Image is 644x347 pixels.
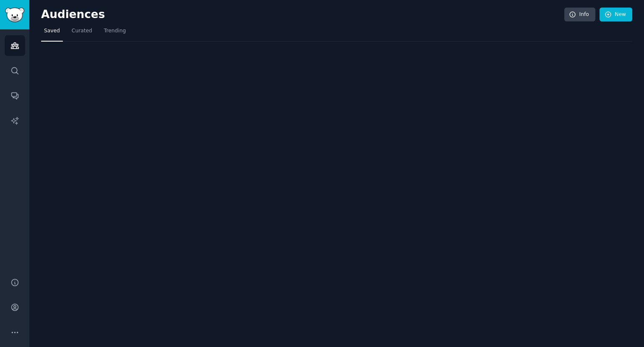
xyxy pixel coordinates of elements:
[72,27,92,35] span: Curated
[41,24,63,42] a: Saved
[600,8,632,22] a: New
[44,27,60,35] span: Saved
[5,8,24,22] img: GummySearch logo
[104,27,126,35] span: Trending
[69,24,95,42] a: Curated
[101,24,129,42] a: Trending
[41,8,564,21] h2: Audiences
[564,8,595,22] a: Info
